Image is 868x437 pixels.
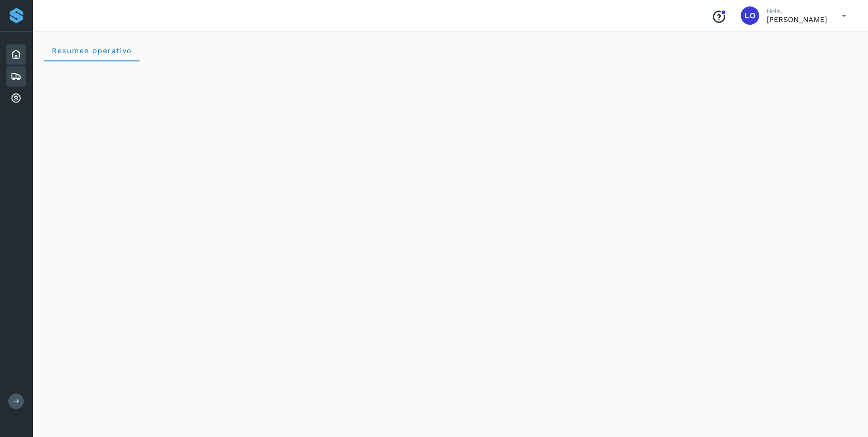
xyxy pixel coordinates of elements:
span: Resumen operativo [51,46,132,55]
div: Cuentas por cobrar [6,88,26,109]
div: Inicio [6,44,26,65]
p: Hola, [766,7,827,15]
p: LEONILA ORTEGA PIÑA [766,15,827,24]
div: Embarques [6,66,26,87]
